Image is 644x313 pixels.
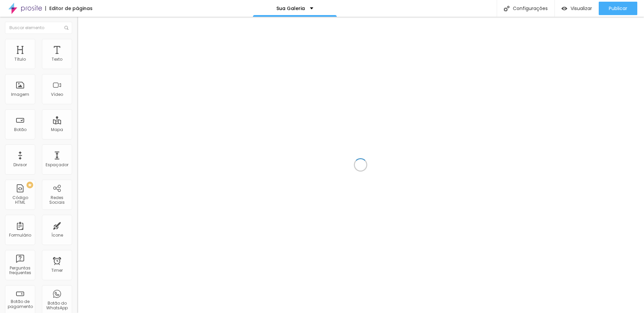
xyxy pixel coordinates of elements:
p: Sua Galeria [276,6,305,11]
div: Mapa [51,127,63,132]
div: Timer [51,268,63,273]
div: Ícone [51,233,63,238]
div: Título [14,57,26,62]
div: Formulário [9,233,31,238]
div: Divisor [13,163,27,167]
div: Vídeo [51,92,63,97]
div: Botão do WhatsApp [44,301,70,311]
div: Imagem [11,92,29,97]
div: Editor de páginas [45,6,93,11]
div: Botão [14,127,26,132]
button: Publicar [599,2,637,15]
div: Redes Sociais [44,195,70,205]
img: view-1.svg [561,6,567,11]
input: Buscar elemento [5,22,72,34]
div: Botão de pagamento [7,299,33,309]
span: Visualizar [571,6,592,11]
img: Icone [504,6,509,11]
div: Espaçador [46,163,68,167]
div: Perguntas frequentes [7,266,33,275]
div: Texto [52,57,62,62]
div: Código HTML [7,195,33,205]
span: Publicar [609,6,627,11]
img: Icone [64,26,68,30]
button: Visualizar [555,2,599,15]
